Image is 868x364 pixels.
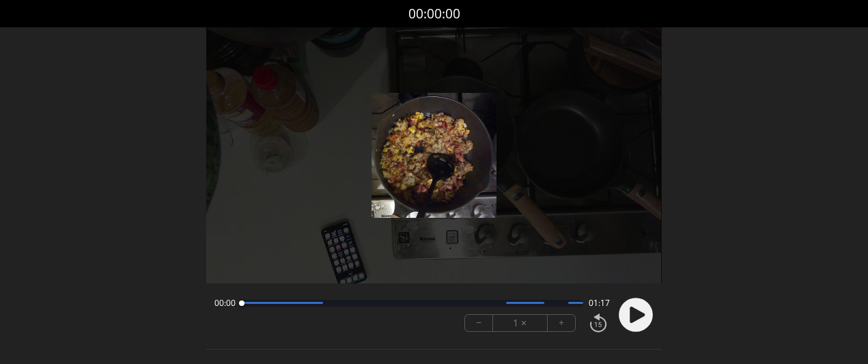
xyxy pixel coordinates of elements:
[513,315,527,331] font: 1 ×
[372,93,496,218] img: ポスター画像
[559,315,564,331] font: +
[476,315,481,331] font: −
[214,298,236,309] span: 00:00
[465,315,493,331] button: −
[548,315,575,331] button: +
[589,298,610,309] span: 01:17
[408,4,460,23] font: 00:00:00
